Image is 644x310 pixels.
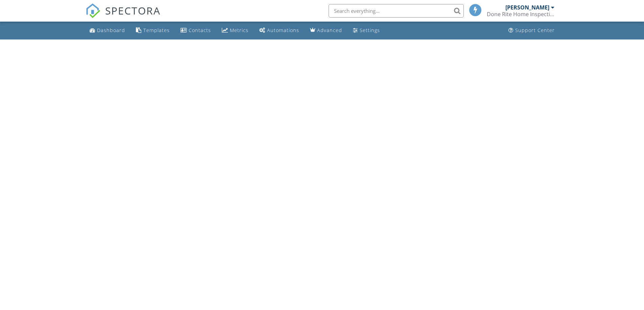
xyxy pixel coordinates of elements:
[267,27,299,33] div: Automations
[86,3,100,18] img: The Best Home Inspection Software - Spectora
[219,24,251,37] a: Metrics
[133,24,172,37] a: Templates
[230,27,248,33] div: Metrics
[515,27,555,33] div: Support Center
[487,11,554,18] div: Done Rite Home Inspection Service LLC
[189,27,211,33] div: Contacts
[257,24,302,37] a: Automations (Basic)
[317,27,342,33] div: Advanced
[307,24,345,37] a: Advanced
[143,27,170,33] div: Templates
[360,27,380,33] div: Settings
[505,4,549,11] div: [PERSON_NAME]
[350,24,383,37] a: Settings
[178,24,214,37] a: Contacts
[87,24,128,37] a: Dashboard
[329,4,464,18] input: Search everything...
[86,9,161,23] a: SPECTORA
[97,27,125,33] div: Dashboard
[506,24,557,37] a: Support Center
[105,3,161,18] span: SPECTORA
